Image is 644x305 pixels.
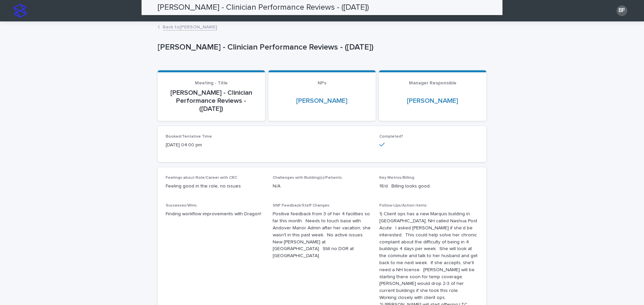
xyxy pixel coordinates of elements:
p: 18/d. Billing looks good. [379,183,478,190]
a: [PERSON_NAME] [296,97,347,105]
span: Feelings about Role/Career with CRC [166,176,237,180]
span: Manager Responsible [409,81,457,85]
p: Finding workflow improvements with Dragon! [166,211,265,218]
span: Completed? [379,135,403,139]
p: [PERSON_NAME] - Clinician Performance Reviews - ([DATE]) [166,89,257,113]
span: SNF Feedback/Staff Changes: [273,204,330,208]
div: BF [616,5,627,16]
p: N/A [273,183,372,190]
span: Meeting - Title [195,81,228,85]
p: Feeling good in the role, no issues [166,183,265,190]
span: NPs [318,81,326,85]
p: [DATE] 04:00 pm [166,142,265,149]
p: Positive feedback from 3 of her 4 facilities so far this month. Needs to touch base with Andover ... [273,211,372,259]
img: stacker-logo-s-only.png [13,4,27,17]
p: [PERSON_NAME] - Clinician Performance Reviews - ([DATE]) [158,43,484,52]
span: Challenges with Building(s)/Patients: [273,176,343,180]
a: [PERSON_NAME] [407,97,458,105]
span: Successes/Wins: [166,204,198,208]
span: Key Metrics/Billing: [379,176,415,180]
span: Follow-Ups/Action Items: [379,204,428,208]
span: Booked/Tentative Time [166,135,212,139]
a: Back to[PERSON_NAME] [163,23,217,30]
